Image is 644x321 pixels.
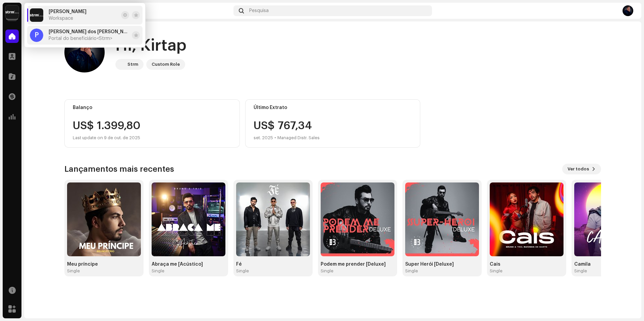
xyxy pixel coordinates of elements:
div: Balanço [73,105,231,110]
div: Último Extrato [254,105,412,110]
div: Abraça me [Acústico] [152,262,225,267]
div: Strm [127,60,138,68]
img: 408b884b-546b-4518-8448-1008f9c76b02 [30,8,43,22]
div: Single [490,268,502,274]
div: Super Herói [Deluxe] [405,262,479,267]
div: Single [152,268,164,274]
div: Single [574,268,587,274]
img: 7eaa3634-20a5-4192-aa1d-af2f317ff896 [321,182,394,256]
div: • [274,134,276,142]
div: Hi, Kirtap [115,35,186,56]
div: Single [67,268,80,274]
img: 4780089d-d1bc-462c-aae6-dedd32276044 [64,32,105,72]
div: P [30,29,43,42]
re-o-card-value: Último Extrato [245,99,421,148]
div: Custom Role [152,60,180,68]
img: a5e32f43-1a03-4789-8e1d-a3e63fb3de67 [152,182,225,256]
img: f7f61c21-2d7b-411a-a0ff-c2cdeed3a111 [405,182,479,256]
re-o-card-value: Balanço [64,99,240,148]
span: Pesquisa [249,8,269,13]
img: 04978e51-f805-4e81-863f-cebaf0ee9e8f [67,182,141,256]
span: Ver todos [568,162,589,176]
img: 408b884b-546b-4518-8448-1008f9c76b02 [5,5,19,19]
div: Meu príncipe [67,262,141,267]
div: Fé [236,262,310,267]
div: Cais [490,262,563,267]
div: Single [321,268,333,274]
h3: Lançamentos mais recentes [64,164,174,174]
span: <Strm> [97,36,112,41]
div: Single [236,268,249,274]
button: Ver todos [562,164,601,174]
span: Bruno [49,9,87,14]
img: d0fde11e-f65b-4c00-93b8-2081398370ea [236,182,310,256]
div: Single [405,268,418,274]
img: 408b884b-546b-4518-8448-1008f9c76b02 [117,60,125,68]
span: Portal do beneficiário <Strm> [49,36,112,41]
div: Podem me prender [Deluxe] [321,262,394,267]
img: 5e98773e-4753-41da-8824-37d02ef4fb93 [490,182,563,256]
div: Managed Distr. Sales [277,134,320,142]
div: Last update on 9 de out. de 2025 [73,134,231,142]
span: Patrick César Moreira dos Reis [49,29,129,35]
img: 4780089d-d1bc-462c-aae6-dedd32276044 [623,5,633,16]
div: set. 2025 [254,134,273,142]
span: Workspace [49,16,73,21]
